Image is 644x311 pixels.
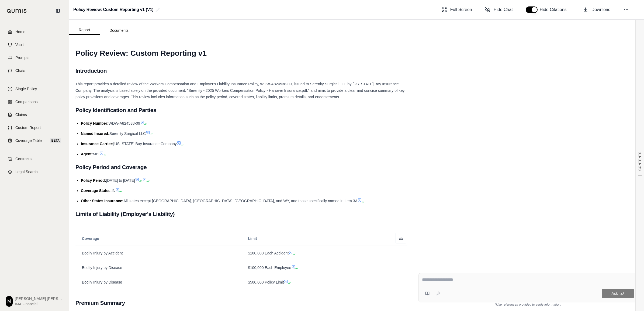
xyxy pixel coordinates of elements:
[15,99,37,104] span: Comparisons
[81,199,123,203] span: Other States Insurance:
[75,104,407,116] h2: Policy Identification and Parties
[6,296,13,307] div: M
[81,121,109,125] span: Policy Number:
[4,39,65,51] a: Vault
[4,65,65,76] a: Chats
[75,82,405,99] span: This report provides a detailed review of the Workers Compensation and Employer's Liability Insur...
[396,233,406,243] button: Download as Excel
[15,169,38,174] span: Legal Search
[82,280,122,284] span: Bodily Injury by Disease
[113,142,177,146] span: [US_STATE] Bay Insurance Company
[54,6,62,15] button: Collapse sidebar
[82,251,123,255] span: Bodily Injury by Accident
[483,4,515,15] button: Hide Chat
[100,26,138,35] button: Documents
[82,265,122,270] span: Bodily Injury by Disease
[364,199,365,203] span: .
[602,289,634,298] button: Ask
[418,302,638,307] div: *Use references provided to verify information.
[73,5,153,15] h2: Policy Review: Custom Reporting v1 (V1)
[4,166,65,178] a: Legal Search
[439,4,474,15] button: Full Screen
[4,153,65,165] a: Contracts
[75,208,407,220] h2: Limits of Liability (Employer's Liability)
[7,9,27,13] img: Qumis Logo
[109,121,140,125] span: WDW-A824538-09
[15,296,63,301] span: [PERSON_NAME] [PERSON_NAME]
[50,138,61,143] span: BETA
[106,178,135,183] span: [DATE] to [DATE]
[69,26,100,35] button: Report
[4,135,65,146] a: Coverage TableBETA
[15,156,32,162] span: Contracts
[4,122,65,134] a: Custom Report
[93,152,99,156] span: MBI
[75,162,407,173] h2: Policy Period and Coverage
[15,42,24,47] span: Vault
[109,131,146,136] span: Serenity Surgical LLC
[15,125,41,130] span: Custom Report
[494,6,513,13] span: Hide Chat
[75,297,407,309] h2: Premium Summary
[15,301,63,307] span: IMA Financial
[81,131,109,136] span: Named Insured:
[82,236,99,241] span: Coverage
[81,188,112,193] span: Coverage States:
[4,96,65,108] a: Comparisons
[4,83,65,95] a: Single Policy
[4,52,65,64] a: Prompts
[15,138,42,143] span: Coverage Table
[611,291,618,296] span: Ask
[248,236,257,241] span: Limit
[112,188,115,193] span: IN
[123,199,358,203] span: All states except [GEOGRAPHIC_DATA], [GEOGRAPHIC_DATA], [GEOGRAPHIC_DATA], and WY, and those spec...
[450,6,472,13] span: Full Screen
[591,6,611,13] span: Download
[581,4,613,15] button: Download
[540,6,570,13] span: Hide Citations
[248,265,291,270] span: $100,000 Each Employee
[4,26,65,38] a: Home
[15,86,37,92] span: Single Policy
[15,29,25,34] span: Home
[638,152,642,171] span: CONTENTS
[15,68,25,73] span: Chats
[81,152,93,156] span: Agent:
[248,251,289,255] span: $100,000 Each Accident
[15,112,27,117] span: Claims
[81,178,106,183] span: Policy Period:
[75,65,407,76] h2: Introduction
[81,142,113,146] span: Insurance Carrier:
[15,55,29,60] span: Prompts
[248,280,284,284] span: $500,000 Policy Limit
[4,109,65,121] a: Claims
[75,46,407,61] h1: Policy Review: Custom Reporting v1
